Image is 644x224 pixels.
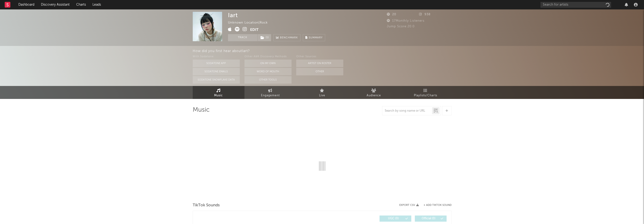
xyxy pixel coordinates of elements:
[303,34,325,41] button: Summary
[419,204,452,207] button: + Add TikTok Sound
[296,68,343,75] button: Other
[399,204,419,207] button: Export CSV
[193,76,240,84] button: Sodatone Snowflake Data
[193,54,240,60] div: With Sodatone
[250,27,259,33] button: Edit
[382,109,432,113] input: Search by song name or URL
[415,216,447,222] button: Official(0)
[387,13,396,16] span: 20
[424,204,452,207] button: + Add TikTok Sound
[193,86,244,99] a: Music
[296,60,343,67] button: Artist on Roster
[244,86,296,99] a: Engagement
[367,93,381,98] span: Audience
[214,93,223,98] span: Music
[387,25,415,28] span: Jump Score: 20.0
[228,34,257,41] button: Track
[296,54,343,60] div: Other Sources
[387,19,424,22] span: 17 Monthly Listeners
[228,12,238,19] div: Iart
[383,217,404,220] span: UGC ( 0 )
[193,203,220,208] span: TikTok Sounds
[244,54,292,60] div: Other A&R Discovery Methods
[419,13,431,16] span: 938
[257,34,271,41] span: ( 1 )
[540,2,611,8] input: Search for artists
[418,217,440,220] span: Official ( 0 )
[228,20,273,26] div: Unknown Location | Rock
[258,34,271,41] button: (1)
[319,93,325,98] span: Live
[296,86,348,99] a: Live
[261,93,280,98] span: Engagement
[380,216,411,222] button: UGC(0)
[414,93,437,98] span: Playlists/Charts
[244,68,292,75] button: Word Of Mouth
[244,76,292,84] button: Other Tools
[193,60,240,67] button: Sodatone App
[244,60,292,67] button: On My Own
[193,68,240,75] button: Sodatone Emails
[273,34,300,41] a: Benchmark
[309,37,323,39] span: Summary
[280,35,298,41] span: Benchmark
[348,86,400,99] a: Audience
[400,86,452,99] a: Playlists/Charts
